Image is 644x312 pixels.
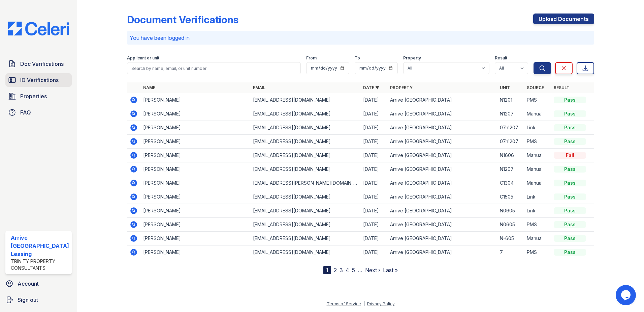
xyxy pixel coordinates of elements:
a: ID Verifications [5,73,72,87]
td: Arrive [GEOGRAPHIC_DATA] [387,245,497,259]
td: [EMAIL_ADDRESS][DOMAIN_NAME] [250,162,360,176]
td: [DATE] [360,135,387,149]
a: Upload Documents [533,14,594,24]
td: Arrive [GEOGRAPHIC_DATA] [387,162,497,176]
div: Pass [554,180,586,186]
div: Pass [554,193,586,200]
td: Link [524,204,551,218]
a: Privacy Policy [367,301,395,306]
td: Arrive [GEOGRAPHIC_DATA] [387,93,497,107]
div: | [363,301,365,306]
td: Arrive [GEOGRAPHIC_DATA] [387,149,497,162]
td: Manual [524,107,551,121]
td: Arrive [GEOGRAPHIC_DATA] [387,135,497,149]
td: [EMAIL_ADDRESS][DOMAIN_NAME] [250,121,360,135]
td: [PERSON_NAME] [140,245,251,259]
div: Pass [554,207,586,214]
a: Properties [5,89,72,103]
td: [PERSON_NAME] [140,190,251,204]
a: Source [527,85,544,90]
td: N0605 [497,204,524,218]
td: [PERSON_NAME] [140,162,251,176]
div: Pass [554,138,586,145]
a: Unit [500,85,510,90]
input: Search by name, email, or unit number [127,62,301,74]
td: [DATE] [360,232,387,245]
a: 5 [352,267,355,274]
td: 07n1207 [497,121,524,135]
td: Arrive [GEOGRAPHIC_DATA] [387,218,497,232]
span: Account [18,280,39,288]
td: [EMAIL_ADDRESS][DOMAIN_NAME] [250,190,360,204]
div: Pass [554,124,586,131]
td: PMS [524,135,551,149]
div: Pass [554,110,586,117]
td: [EMAIL_ADDRESS][DOMAIN_NAME] [250,218,360,232]
div: Pass [554,166,586,173]
span: FAQ [20,108,31,116]
td: [PERSON_NAME] [140,232,251,245]
span: Doc Verifications [20,60,64,68]
td: [PERSON_NAME] [140,121,251,135]
td: [EMAIL_ADDRESS][PERSON_NAME][DOMAIN_NAME] [250,176,360,190]
a: Terms of Service [327,301,361,306]
td: N1201 [497,93,524,107]
td: [PERSON_NAME] [140,107,251,121]
td: [DATE] [360,204,387,218]
td: [EMAIL_ADDRESS][DOMAIN_NAME] [250,135,360,149]
span: … [358,266,362,274]
td: 7 [497,245,524,259]
td: C1304 [497,176,524,190]
a: Email [253,85,265,90]
a: Property [390,85,413,90]
a: Sign out [3,293,74,307]
td: [PERSON_NAME] [140,176,251,190]
label: Property [403,55,421,61]
a: 2 [334,267,337,274]
td: [PERSON_NAME] [140,135,251,149]
td: [EMAIL_ADDRESS][DOMAIN_NAME] [250,107,360,121]
iframe: chat widget [616,285,637,305]
td: Manual [524,176,551,190]
td: [DATE] [360,190,387,204]
td: [PERSON_NAME] [140,149,251,162]
td: Arrive [GEOGRAPHIC_DATA] [387,232,497,245]
td: Manual [524,149,551,162]
div: Pass [554,221,586,228]
span: Sign out [18,296,38,304]
td: Link [524,121,551,135]
div: Arrive [GEOGRAPHIC_DATA] Leasing [11,234,69,258]
td: [EMAIL_ADDRESS][DOMAIN_NAME] [250,149,360,162]
a: Doc Verifications [5,57,72,71]
div: Pass [554,249,586,256]
td: Link [524,190,551,204]
td: [DATE] [360,245,387,259]
td: [DATE] [360,107,387,121]
div: Trinity Property Consultants [11,258,69,271]
td: [PERSON_NAME] [140,93,251,107]
td: PMS [524,218,551,232]
td: [DATE] [360,149,387,162]
td: Manual [524,162,551,176]
td: C1505 [497,190,524,204]
td: [DATE] [360,176,387,190]
span: ID Verifications [20,76,59,84]
a: Result [554,85,570,90]
label: Result [495,55,507,61]
a: Date ▼ [363,85,379,90]
td: N1606 [497,149,524,162]
td: N-605 [497,232,524,245]
td: [PERSON_NAME] [140,218,251,232]
td: Arrive [GEOGRAPHIC_DATA] [387,204,497,218]
div: Document Verifications [127,14,238,26]
td: N1207 [497,162,524,176]
td: [DATE] [360,121,387,135]
td: PMS [524,245,551,259]
label: From [306,55,317,61]
td: [EMAIL_ADDRESS][DOMAIN_NAME] [250,204,360,218]
td: Arrive [GEOGRAPHIC_DATA] [387,107,497,121]
a: Name [143,85,155,90]
td: Arrive [GEOGRAPHIC_DATA] [387,190,497,204]
td: [EMAIL_ADDRESS][DOMAIN_NAME] [250,232,360,245]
